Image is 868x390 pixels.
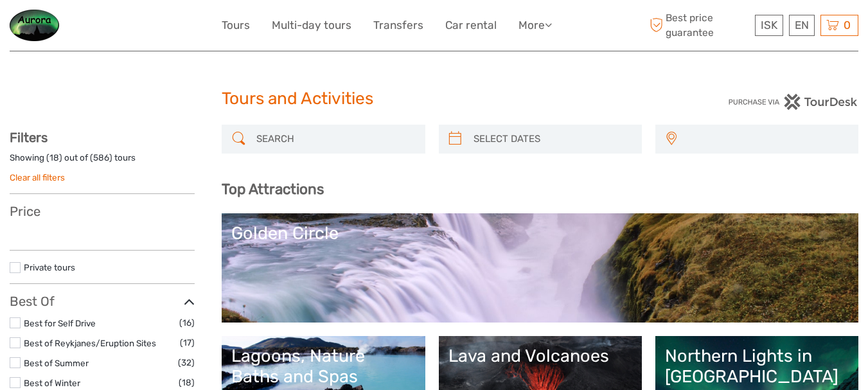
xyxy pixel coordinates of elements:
[10,10,59,41] img: Guesthouse information
[518,16,552,35] a: More
[728,94,858,110] img: PurchaseViaTourDesk.png
[251,128,418,150] input: SEARCH
[761,19,777,31] span: ISK
[24,378,80,388] a: Best of Winter
[272,16,351,35] a: Multi-day tours
[24,318,96,328] a: Best for Self Drive
[231,223,849,313] a: Golden Circle
[373,16,423,35] a: Transfers
[93,152,109,164] label: 586
[178,355,195,370] span: (32)
[10,172,65,182] a: Clear all filters
[180,335,195,350] span: (17)
[445,16,497,35] a: Car rental
[789,15,815,36] div: EN
[10,294,195,309] h3: Best Of
[222,16,250,35] a: Tours
[231,346,415,387] div: Lagoons, Nature Baths and Spas
[646,11,752,39] span: Best price guarantee
[222,181,324,198] b: Top Attractions
[49,152,59,164] label: 18
[24,338,156,348] a: Best of Reykjanes/Eruption Sites
[222,89,646,109] h1: Tours and Activities
[231,223,849,244] div: Golden Circle
[179,375,195,390] span: (18)
[10,130,48,145] strong: Filters
[179,315,195,330] span: (16)
[10,204,195,219] h3: Price
[24,358,89,368] a: Best of Summer
[842,19,853,31] span: 0
[10,152,195,172] div: Showing ( ) out of ( ) tours
[24,262,75,272] a: Private tours
[468,128,635,150] input: SELECT DATES
[448,346,632,366] div: Lava and Volcanoes
[665,346,849,387] div: Northern Lights in [GEOGRAPHIC_DATA]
